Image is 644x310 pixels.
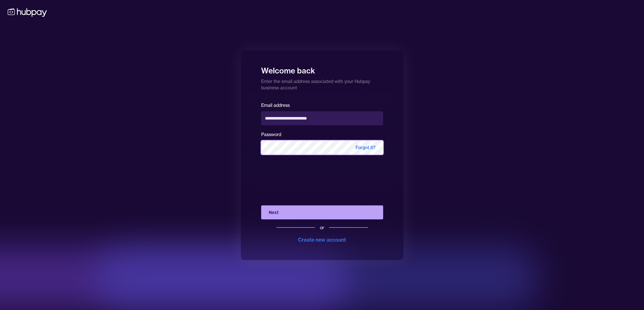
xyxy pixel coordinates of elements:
div: or [320,224,324,231]
button: Next [261,205,383,219]
label: Password [261,132,281,137]
label: Email address [261,102,290,108]
div: Create new account [298,236,346,244]
h1: Welcome back [261,62,383,76]
span: Forgot it? [348,141,383,155]
p: Enter the email address associated with your Hubpay business account [261,76,383,91]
